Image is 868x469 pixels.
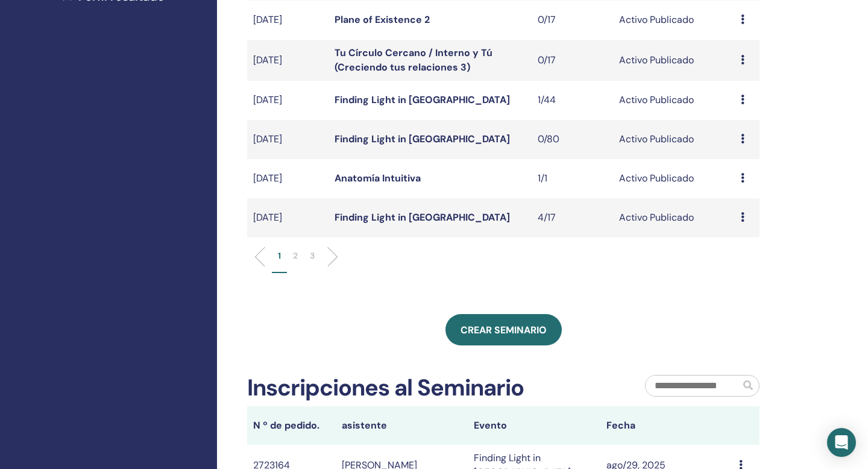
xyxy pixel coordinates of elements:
[335,46,492,74] a: Tu Círculo Cercano / Interno y Tú (Creciendo tus relaciones 3)
[335,93,510,106] a: Finding Light in [GEOGRAPHIC_DATA]
[247,120,329,159] td: [DATE]
[247,1,329,40] td: [DATE]
[335,133,510,145] a: Finding Light in [GEOGRAPHIC_DATA]
[613,81,735,120] td: Activo Publicado
[613,1,735,40] td: Activo Publicado
[247,40,329,81] td: [DATE]
[335,211,510,224] a: Finding Light in [GEOGRAPHIC_DATA]
[532,1,613,40] td: 0/17
[247,198,329,238] td: [DATE]
[532,159,613,198] td: 1/1
[335,13,430,26] a: Plane of Existence 2
[532,40,613,81] td: 0/17
[613,198,735,238] td: Activo Publicado
[278,250,281,262] p: 1
[468,406,600,445] th: Evento
[827,428,856,457] div: Open Intercom Messenger
[613,120,735,159] td: Activo Publicado
[293,250,298,262] p: 2
[461,324,547,336] span: Crear seminario
[613,40,735,81] td: Activo Publicado
[445,314,562,345] a: Crear seminario
[532,120,613,159] td: 0/80
[247,374,524,402] h2: Inscripciones al Seminario
[532,81,613,120] td: 1/44
[600,406,733,445] th: Fecha
[335,172,421,184] a: Anatomía Intuitiva
[613,159,735,198] td: Activo Publicado
[247,159,329,198] td: [DATE]
[532,198,613,238] td: 4/17
[336,406,468,445] th: asistente
[310,250,315,262] p: 3
[247,81,329,120] td: [DATE]
[247,406,336,445] th: N º de pedido.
